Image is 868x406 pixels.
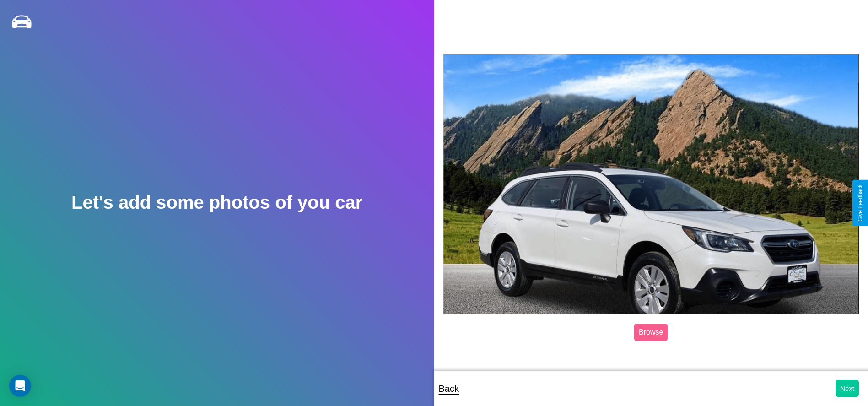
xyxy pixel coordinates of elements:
label: Browse [634,324,668,341]
img: posted [443,54,859,314]
p: Back [439,380,459,397]
div: Give Feedback [857,184,863,222]
button: Next [836,380,859,397]
div: Open Intercom Messenger [9,375,31,397]
h2: Let's add some photos of you car [71,192,362,213]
